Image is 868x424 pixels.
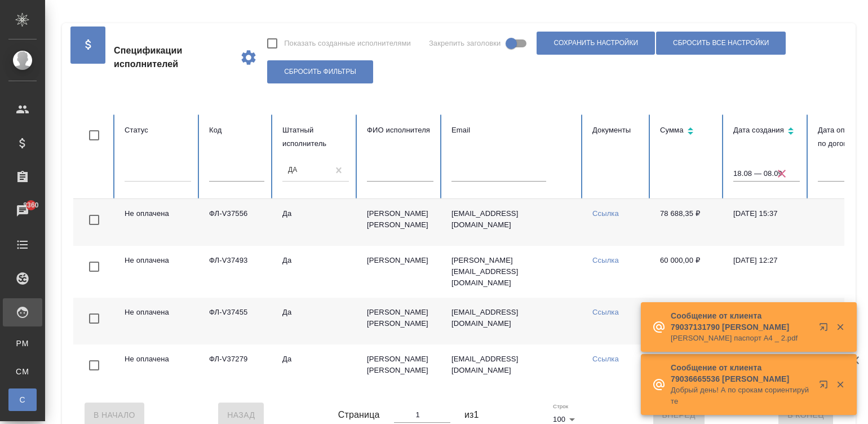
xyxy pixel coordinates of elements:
td: [PERSON_NAME][EMAIL_ADDRESS][DOMAIN_NAME] [442,246,583,298]
td: [PERSON_NAME] [PERSON_NAME] [358,199,442,246]
button: Открыть в новой вкладке [812,373,839,400]
a: 8360 [3,197,42,225]
td: [PERSON_NAME] [PERSON_NAME] [358,344,442,391]
td: ФЛ-V37493 [200,246,273,298]
label: Строк [553,403,568,409]
button: Закрыть [829,379,852,390]
a: Ссылка [592,355,619,363]
td: Да [273,246,358,298]
td: Да [273,344,358,391]
p: Сообщение от клиента 79037131790 [PERSON_NAME] [671,310,812,333]
button: Открыть в новой вкладке [812,316,839,343]
span: CM [14,366,31,377]
button: Закрыть [829,322,852,332]
div: Штатный исполнитель [282,123,349,151]
button: Сбросить все настройки [656,32,786,55]
td: [EMAIL_ADDRESS][DOMAIN_NAME] [442,199,583,246]
td: Не оплачена [116,199,200,246]
a: Ссылка [592,308,619,316]
button: Сбросить фильтры [267,60,373,83]
td: [DATE] 15:37 [724,199,809,246]
td: Не оплачена [116,344,200,391]
td: 60 000,00 ₽ [651,246,724,298]
td: 24 720,00 ₽ [651,298,724,344]
span: Toggle Row Selected [82,354,106,377]
td: Не оплачена [116,298,200,344]
span: 8360 [16,200,45,211]
td: [DATE] 10:10 [724,298,809,344]
span: Сбросить все настройки [673,38,769,48]
td: [PERSON_NAME] [358,246,442,298]
a: Ссылка [592,256,619,264]
div: Сортировка [733,123,800,140]
a: PM [8,332,37,355]
td: ФЛ-V37279 [200,344,273,391]
td: Да [273,298,358,344]
div: Да [288,166,297,175]
span: Toggle Row Selected [82,208,106,232]
td: [EMAIL_ADDRESS][DOMAIN_NAME] [442,344,583,391]
span: Toggle Row Selected [82,255,106,279]
div: ФИО исполнителя [367,123,433,137]
td: [DATE] 12:27 [724,246,809,298]
td: Не оплачена [116,246,200,298]
p: [PERSON_NAME] паспорт А4 _ 2.pdf [671,333,812,344]
div: Статус [125,123,191,137]
span: Сохранить настройки [553,38,638,48]
div: Документы [592,123,642,137]
span: С [14,394,31,405]
td: [EMAIL_ADDRESS][DOMAIN_NAME] [442,298,583,344]
td: Да [273,199,358,246]
button: Сохранить настройки [537,32,655,55]
span: из 1 [464,408,479,422]
td: [PERSON_NAME] [PERSON_NAME] [358,298,442,344]
div: Email [451,123,574,137]
span: Сбросить фильтры [284,67,356,77]
td: ФЛ-V37455 [200,298,273,344]
td: ФЛ-V37556 [200,199,273,246]
span: Спецификации исполнителей [114,44,231,71]
a: Ссылка [592,209,619,218]
a: CM [8,360,37,383]
span: Страница [338,408,380,422]
div: Сортировка [660,123,715,140]
div: Код [209,123,264,137]
p: Сообщение от клиента 79036665536 [PERSON_NAME] [671,362,812,385]
span: Показать созданные исполнителями [284,38,411,49]
td: 78 688,35 ₽ [651,199,724,246]
span: PM [14,338,31,349]
p: Добрый день! А по срокам сориентируйте [671,385,812,407]
span: Toggle Row Selected [82,307,106,330]
a: С [8,388,37,411]
span: Закрепить заголовки [429,38,501,49]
